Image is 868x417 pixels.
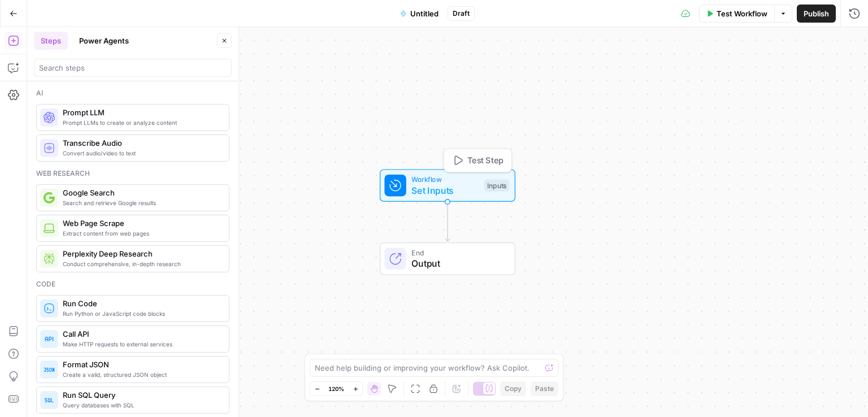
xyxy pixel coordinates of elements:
span: Workflow [411,174,479,185]
span: Publish [804,8,829,19]
span: Search and retrieve Google results [63,198,220,207]
button: Steps [34,32,68,50]
span: Convert audio/video to text [63,149,220,158]
span: Call API [63,328,220,340]
span: Copy [505,384,522,394]
div: WorkflowSet InputsInputsTest Step [342,169,553,202]
span: Draft [453,8,470,19]
button: Copy [500,381,526,396]
button: Test Workflow [699,5,774,23]
span: Extract content from web pages [63,229,220,238]
span: 120% [328,384,344,393]
g: Edge from start to end [445,202,449,241]
span: Make HTTP requests to external services [63,340,220,349]
button: Power Agents [72,32,136,50]
span: Format JSON [63,359,220,370]
span: Query databases with SQL [63,401,220,410]
button: Publish [797,5,836,23]
div: Inputs [484,179,509,192]
input: Search steps [39,62,227,73]
span: End [411,247,504,258]
div: Code [36,279,229,289]
button: Untitled [393,5,445,23]
span: Create a valid, structured JSON object [63,370,220,379]
button: Test Step [447,151,509,169]
span: Conduct comprehensive, in-depth research [63,259,220,268]
span: Run Code [63,298,220,309]
span: Run SQL Query [63,389,220,401]
span: Untitled [410,8,439,19]
span: Test Workflow [717,8,767,19]
span: Prompt LLMs to create or analyze content [63,118,220,127]
span: Google Search [63,187,220,198]
span: Output [411,257,504,270]
span: Paste [535,384,554,394]
span: Run Python or JavaScript code blocks [63,309,220,318]
button: Paste [531,381,558,396]
span: Test Step [467,154,504,167]
span: Web Page Scrape [63,218,220,229]
span: Transcribe Audio [63,137,220,149]
div: Ai [36,88,229,98]
span: Perplexity Deep Research [63,248,220,259]
span: Prompt LLM [63,107,220,118]
div: EndOutput [342,242,553,275]
div: Web research [36,168,229,179]
span: Set Inputs [411,184,479,197]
